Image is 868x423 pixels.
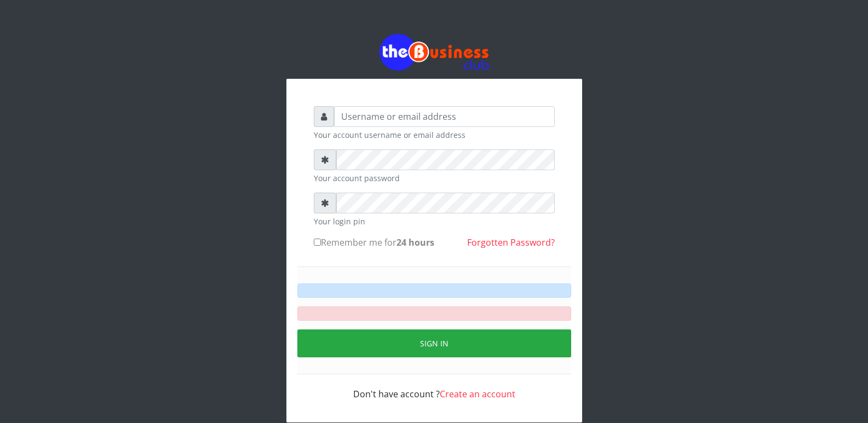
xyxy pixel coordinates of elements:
b: 24 hours [396,236,434,248]
small: Your login pin [314,216,555,227]
label: Remember me for [314,236,434,249]
a: Create an account [440,388,515,400]
small: Your account username or email address [314,129,555,141]
a: Forgotten Password? [467,236,555,248]
input: Username or email address [334,106,555,127]
div: Don't have account ? [314,374,555,401]
input: Remember me for24 hours [314,239,321,246]
small: Your account password [314,172,555,184]
button: Sign in [297,329,571,357]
